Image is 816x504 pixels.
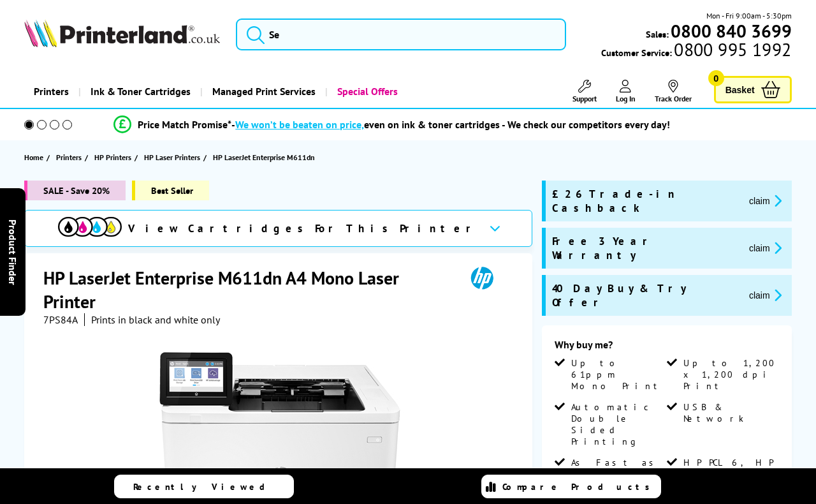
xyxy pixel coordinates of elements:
div: Why buy me? [555,338,779,357]
span: Home [24,151,43,164]
button: promo-description [745,241,785,255]
span: Free 3 Year Warranty [552,234,739,262]
button: promo-description [745,288,785,302]
button: promo-description [745,193,785,208]
a: Printers [24,75,78,108]
span: Basket [725,81,755,98]
img: HP [453,266,511,290]
span: Mon - Fri 9:00am - 5:30pm [706,10,792,22]
li: modal_Promise [6,114,778,136]
span: Recently Viewed [133,481,278,493]
span: Customer Service: [601,43,791,59]
a: Special Offers [325,75,407,108]
a: Log In [616,80,636,103]
a: Support [572,80,597,103]
span: HP LaserJet Enterprise M611dn [213,151,315,164]
span: 7PS84A [43,313,78,326]
input: Se [236,19,566,50]
span: 0 [708,70,724,86]
span: HP Laser Printers [144,151,200,164]
i: Prints in black and white only [91,313,220,326]
h1: HP LaserJet Enterprise M611dn A4 Mono Laser Printer [43,266,452,313]
a: Compare Products [481,475,661,498]
span: HP Printers [94,151,131,164]
a: Home [24,151,47,164]
a: 0800 840 3699 [669,25,792,37]
span: Up to 1,200 x 1,200 dpi Print [683,357,777,392]
span: View Cartridges For This Printer [128,221,479,235]
span: 0800 995 1992 [672,43,791,56]
span: We won’t be beaten on price, [235,118,364,131]
a: Track Order [655,80,692,103]
span: 40 Day Buy & Try Offer [552,281,739,309]
span: £26 Trade-in Cashback [552,187,739,215]
img: Printerland Logo [24,19,220,47]
div: - even on ink & toner cartridges - We check our competitors every day! [231,118,670,131]
span: SALE - Save 20% [24,181,126,200]
a: Printers [56,151,85,164]
a: Ink & Toner Cartridges [78,75,200,108]
span: USB & Network [683,401,777,424]
a: Printerland Logo [24,19,220,49]
span: Printers [56,151,82,164]
span: Price Match Promise* [138,118,231,131]
span: Support [572,94,597,103]
span: Product Finder [6,219,19,285]
span: Sales: [646,28,669,40]
span: Ink & Toner Cartridges [91,75,191,108]
span: Automatic Double Sided Printing [571,401,665,447]
span: Compare Products [502,481,657,493]
img: View Cartridges [58,217,122,237]
a: HP Laser Printers [144,151,203,164]
span: Best Seller [132,181,209,200]
a: Recently Viewed [114,475,294,498]
a: Basket 0 [714,76,792,103]
b: 0800 840 3699 [671,19,792,43]
a: Managed Print Services [200,75,325,108]
span: Log In [616,94,636,103]
a: HP Printers [94,151,135,164]
span: Up to 61ppm Mono Print [571,357,665,392]
a: HP LaserJet Enterprise M611dn [213,151,318,164]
